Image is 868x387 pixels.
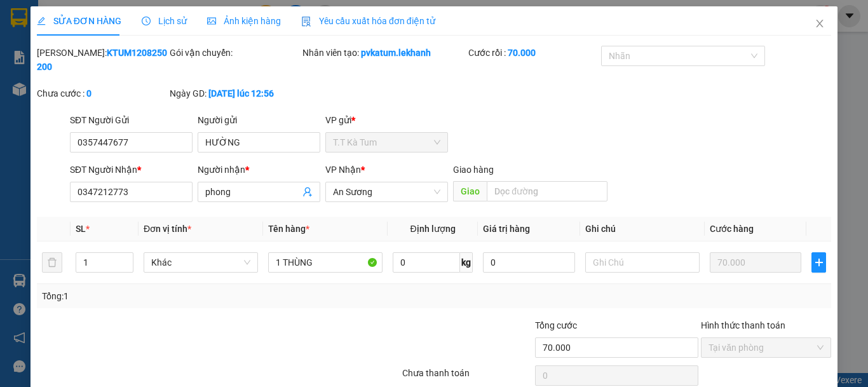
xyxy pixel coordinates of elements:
[170,86,300,100] div: Ngày GD:
[198,113,320,127] div: Người gửi
[37,16,121,26] span: SỬA ĐƠN HÀNG
[709,338,824,357] span: Tại văn phòng
[70,163,193,177] div: SĐT Người Nhận
[710,252,801,273] input: 0
[710,224,754,234] span: Cước hàng
[701,320,785,330] label: Hình thức thanh toán
[580,217,705,241] th: Ghi chú
[302,46,466,60] div: Nhân viên tạo:
[37,86,167,100] div: Chưa cước :
[37,17,46,25] span: edit
[483,224,530,234] span: Giá trị hàng
[86,88,92,98] b: 0
[151,253,250,272] span: Khác
[811,252,826,273] button: plus
[487,181,607,201] input: Dọc đường
[198,163,320,177] div: Người nhận
[302,187,313,197] span: user-add
[268,252,383,273] input: VD: Bàn, Ghế
[361,48,431,58] b: pvkatum.lekhanh
[468,46,599,60] div: Cước rồi :
[585,252,700,273] input: Ghi Chú
[325,165,361,175] span: VP Nhận
[37,46,167,74] div: [PERSON_NAME]:
[142,17,151,25] span: clock-circle
[42,289,336,303] div: Tổng: 1
[460,252,473,273] span: kg
[815,18,825,29] span: close
[301,17,311,27] img: icon
[453,181,487,201] span: Giao
[508,48,536,58] b: 70.000
[453,165,494,175] span: Giao hàng
[325,113,448,127] div: VP gửi
[333,182,440,201] span: An Sương
[333,133,440,152] span: T.T Kà Tum
[207,16,281,26] span: Ảnh kiện hàng
[301,16,435,26] span: Yêu cầu xuất hóa đơn điện tử
[802,6,837,42] button: Close
[170,46,300,60] div: Gói vận chuyển:
[410,224,455,234] span: Định lượng
[42,252,62,273] button: delete
[207,17,216,25] span: picture
[535,320,577,330] span: Tổng cước
[76,224,86,234] span: SL
[268,224,309,234] span: Tên hàng
[812,257,825,268] span: plus
[70,113,193,127] div: SĐT Người Gửi
[142,16,187,26] span: Lịch sử
[208,88,274,98] b: [DATE] lúc 12:56
[144,224,191,234] span: Đơn vị tính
